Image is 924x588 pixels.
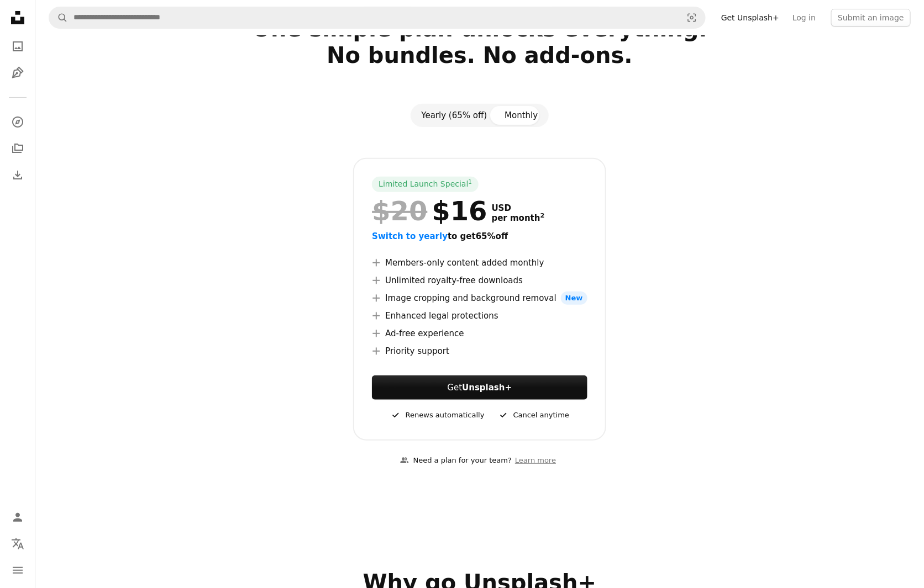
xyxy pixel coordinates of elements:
div: Cancel anytime [498,409,569,422]
a: 1 [466,179,475,190]
div: Limited Launch Special [372,177,479,192]
strong: Unsplash+ [462,383,512,393]
sup: 2 [540,212,545,219]
a: Log in [786,9,822,27]
button: Visual search [679,7,705,28]
a: Download History [7,164,29,186]
button: Language [7,533,29,555]
a: Collections [7,137,29,160]
form: Find visuals sitewide [49,7,706,29]
a: 2 [538,213,547,223]
sup: 1 [469,178,473,185]
a: Home — Unsplash [7,7,29,31]
li: Image cropping and background removal [372,292,587,305]
li: Unlimited royalty-free downloads [372,274,587,287]
div: $16 [372,197,487,225]
button: Yearly (65% off) [413,106,496,125]
a: Explore [7,111,29,133]
span: USD [492,203,545,213]
div: Need a plan for your team? [400,455,512,467]
button: Switch to yearlyto get65%off [372,230,508,243]
a: Get Unsplash+ [715,9,786,27]
a: Log in / Sign up [7,506,29,528]
span: per month [492,213,545,223]
a: Photos [7,35,29,57]
button: GetUnsplash+ [372,375,587,400]
button: Menu [7,559,29,581]
h2: One simple plan unlocks everything. No bundles. No add-ons. [124,15,836,95]
span: New [561,292,587,305]
li: Priority support [372,345,587,358]
li: Ad-free experience [372,327,587,340]
button: Submit an image [831,9,911,27]
a: Learn more [512,452,559,470]
div: Renews automatically [390,409,485,422]
button: Search Unsplash [49,7,68,28]
li: Enhanced legal protections [372,309,587,322]
a: Illustrations [7,62,29,84]
button: Monthly [496,106,547,125]
span: $20 [372,197,427,225]
span: Switch to yearly [372,231,448,241]
li: Members-only content added monthly [372,256,587,269]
